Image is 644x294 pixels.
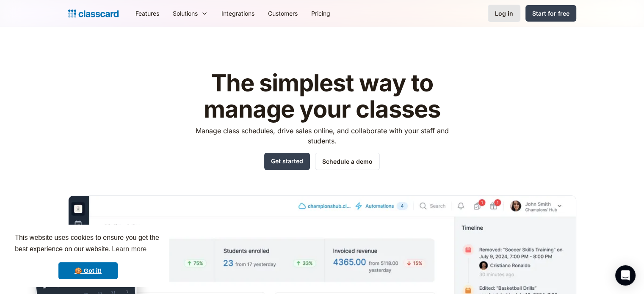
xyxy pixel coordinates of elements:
[7,225,169,287] div: cookieconsent
[166,4,215,23] div: Solutions
[264,153,310,170] a: Get started
[525,5,576,22] a: Start for free
[188,70,456,122] h1: The simplest way to manage your classes
[488,5,520,22] a: Log in
[68,8,119,19] a: home
[495,9,513,18] div: Log in
[532,9,569,18] div: Start for free
[215,4,261,23] a: Integrations
[188,126,456,146] p: Manage class schedules, drive sales online, and collaborate with your staff and students.
[111,243,148,256] a: learn more about cookies
[58,262,118,279] a: dismiss cookie message
[15,233,161,256] span: This website uses cookies to ensure you get the best experience on our website.
[261,4,304,23] a: Customers
[615,265,636,286] div: Open Intercom Messenger
[173,9,198,18] div: Solutions
[304,4,337,23] a: Pricing
[129,4,166,23] a: Features
[315,153,380,170] a: Schedule a demo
